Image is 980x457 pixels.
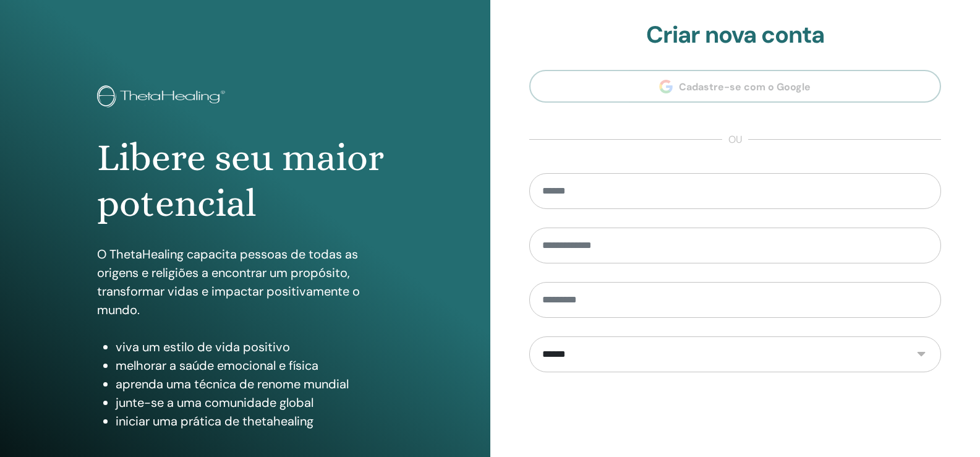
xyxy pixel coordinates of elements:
[116,376,349,392] font: aprenda uma técnica de renome mundial
[116,413,313,429] font: iniciar uma prática de thetahealing
[116,395,313,411] font: junte-se a uma comunidade global
[116,339,290,355] font: viva um estilo de vida positivo
[728,133,742,146] font: ou
[116,357,318,374] font: melhorar a saúde emocional e física
[97,246,360,318] font: O ThetaHealing capacita pessoas de todas as origens e religiões a encontrar um propósito, transfo...
[641,391,829,439] iframe: reCAPTCHA
[646,19,824,50] font: Criar nova conta
[97,135,384,225] font: Libere seu maior potencial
